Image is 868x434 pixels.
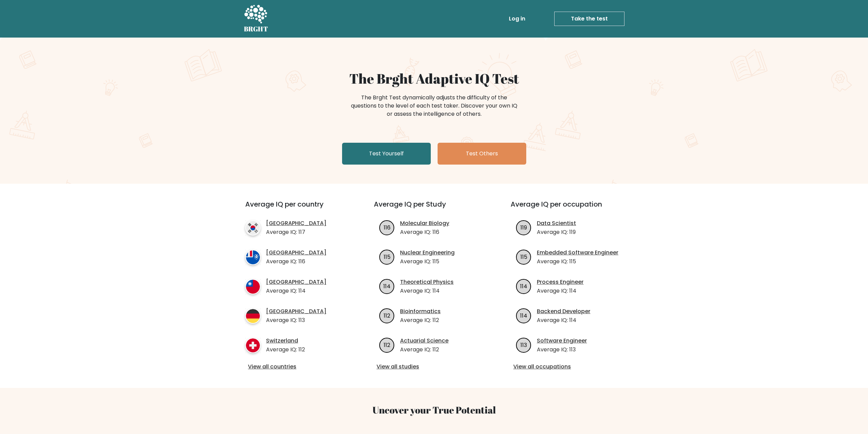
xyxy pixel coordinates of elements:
[266,278,326,286] a: [GEOGRAPHIC_DATA]
[266,316,326,324] p: Average IQ: 113
[400,307,441,316] a: Bioinformatics
[537,249,618,257] a: Embedded Software Engineer
[245,338,261,353] img: country
[520,341,527,349] text: 113
[400,346,448,354] p: Average IQ: 112
[400,287,454,295] p: Average IQ: 114
[266,307,326,316] a: [GEOGRAPHIC_DATA]
[400,219,449,227] a: Molecular Biology
[384,253,391,261] text: 115
[384,311,390,319] text: 112
[244,3,268,35] a: BRGHT
[513,363,628,371] a: View all occupations
[383,282,391,290] text: 114
[400,228,449,236] p: Average IQ: 116
[537,228,576,236] p: Average IQ: 119
[400,337,448,345] a: Actuarial Science
[268,70,601,87] h1: The Brght Adaptive IQ Test
[266,228,326,236] p: Average IQ: 117
[554,12,624,26] a: Take the test
[266,219,326,227] a: [GEOGRAPHIC_DATA]
[266,337,305,345] a: Switzerland
[520,311,527,319] text: 114
[266,257,326,266] p: Average IQ: 116
[266,287,326,295] p: Average IQ: 114
[400,316,441,324] p: Average IQ: 112
[245,308,261,324] img: country
[520,282,527,290] text: 114
[400,249,455,257] a: Nuclear Engineering
[245,250,261,265] img: country
[384,223,391,231] text: 116
[438,143,526,165] a: Test Others
[248,363,347,371] a: View all countries
[537,278,584,286] a: Process Engineer
[537,346,587,354] p: Average IQ: 113
[245,279,261,294] img: country
[342,143,431,165] a: Test Yourself
[537,307,590,316] a: Backend Developer
[511,200,631,216] h3: Average IQ per occupation
[506,12,528,26] a: Log in
[213,404,655,416] h3: Uncover your True Potential
[245,220,261,236] img: country
[537,316,590,324] p: Average IQ: 114
[520,223,527,231] text: 119
[377,363,491,371] a: View all studies
[374,200,494,216] h3: Average IQ per Study
[266,346,305,354] p: Average IQ: 112
[384,341,390,349] text: 112
[537,287,584,295] p: Average IQ: 114
[245,200,349,216] h3: Average IQ per country
[349,94,519,118] div: The Brght Test dynamically adjusts the difficulty of the questions to the level of each test take...
[520,253,527,261] text: 115
[537,337,587,345] a: Software Engineer
[400,278,454,286] a: Theoretical Physics
[537,219,576,227] a: Data Scientist
[244,25,268,33] h5: BRGHT
[266,249,326,257] a: [GEOGRAPHIC_DATA]
[537,257,618,266] p: Average IQ: 115
[400,257,455,266] p: Average IQ: 115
